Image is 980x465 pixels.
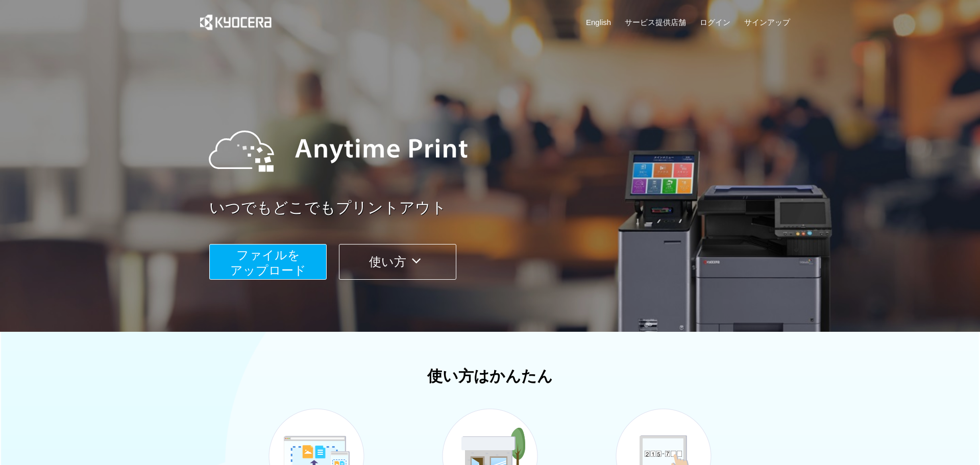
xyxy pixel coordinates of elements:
a: サービス提供店舗 [625,17,686,28]
a: ログイン [700,17,730,28]
a: サインアップ [744,17,790,28]
button: ファイルを​​アップロード [209,244,327,280]
a: いつでもどこでもプリントアウト [209,197,796,219]
span: ファイルを ​​アップロード [230,248,306,277]
a: English [586,17,611,28]
button: 使い方 [339,244,456,280]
